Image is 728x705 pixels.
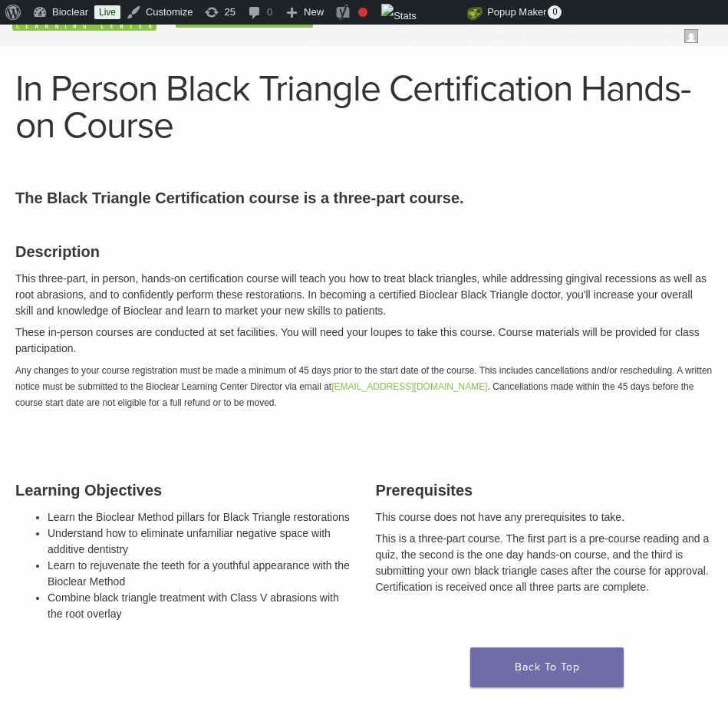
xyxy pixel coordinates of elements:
li: Learn to rejuvenate the teeth for a youthful appearance with the Bioclear Method [48,558,353,590]
a: Back To Top [470,647,624,687]
a: Live [94,5,120,19]
p: This three-part, in person, hands-on certification course will teach you how to treat black trian... [15,271,713,319]
h3: Description [15,240,713,263]
em: Any changes to your course registration must be made a minimum of 45 days prior to the start date... [15,365,712,408]
li: Understand how to eliminate unfamiliar negative space with additive dentistry [48,525,353,558]
div: Focus keyphrase not set [358,8,367,17]
h3: Prerequisites [376,479,713,502]
img: Views over 48 hours. Click for more Jetpack Stats. [381,4,467,22]
p: This is a three-part course. The first part is a pre-course reading and a quiz, the second is the... [376,531,713,595]
a: [EMAIL_ADDRESS][DOMAIN_NAME] [331,381,487,392]
span: [PERSON_NAME][EMAIL_ADDRESS][DOMAIN_NAME] [429,31,680,42]
span: 0 [548,5,562,19]
a: Howdy, [390,25,704,49]
p: These in-person courses are conducted at set facilities. You will need your loupes to take this c... [15,324,713,357]
p: This course does not have any prerequisites to take. [376,509,713,525]
a: Clear Cache [292,25,358,49]
h1: In Person Black Triangle Certification Hands-on Course [15,71,713,144]
p: The Black Triangle Certification course is a three-part course. [15,186,713,209]
li: Combine black triangle treatment with Class V abrasions with the root overlay [48,590,353,622]
h3: Learning Objectives [15,479,353,502]
li: Learn the Bioclear Method pillars for Black Triangle restorations [48,509,353,525]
